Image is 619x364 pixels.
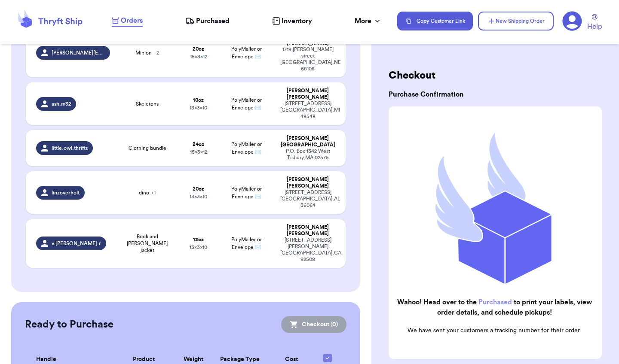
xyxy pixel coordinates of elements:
[52,145,88,152] span: little.owl.thrifts
[280,189,335,209] div: [STREET_ADDRESS] [GEOGRAPHIC_DATA] , AL 36064
[231,237,262,250] span: PolyMailer or Envelope ✉️
[139,189,156,196] span: dino
[136,100,159,107] span: Skeletons
[190,194,207,199] span: 13 x 3 x 10
[280,135,335,148] div: [PERSON_NAME] [GEOGRAPHIC_DATA]
[121,15,143,26] span: Orders
[193,186,204,191] strong: 20 oz
[193,97,204,103] strong: 10 oz
[52,240,101,247] span: v.[PERSON_NAME].r
[135,49,159,56] span: Minion
[389,69,602,82] h2: Checkout
[280,148,335,161] div: P.O. Box 1342 West Tisbury , MA 02575
[280,176,335,189] div: [PERSON_NAME] [PERSON_NAME]
[281,316,346,333] button: Checkout (0)
[120,233,174,254] span: Book and [PERSON_NAME] jacket
[272,16,312,26] a: Inventory
[196,16,230,26] span: Purchased
[193,142,204,147] strong: 24 oz
[280,100,335,120] div: [STREET_ADDRESS] [GEOGRAPHIC_DATA] , MI 49548
[190,245,207,250] span: 13 x 3 x 10
[190,105,207,110] span: 13 x 3 x 10
[355,16,382,26] div: More
[280,237,335,263] div: [STREET_ADDRESS][PERSON_NAME] [GEOGRAPHIC_DATA] , CA 92508
[389,89,602,100] h3: Purchase Confirmation
[231,46,262,59] span: PolyMailer or Envelope ✉️
[190,54,207,59] span: 15 x 3 x 12
[36,355,56,364] span: Handle
[185,16,230,26] a: Purchased
[478,299,512,306] a: Purchased
[280,46,335,72] div: 1719 [PERSON_NAME] street [GEOGRAPHIC_DATA] , NE 68108
[231,142,262,155] span: PolyMailer or Envelope ✉️
[478,12,554,30] button: New Shipping Order
[193,237,204,242] strong: 13 oz
[193,46,204,52] strong: 20 oz
[129,145,166,152] span: Clothing bundle
[52,100,71,107] span: ash.m32
[231,97,262,110] span: PolyMailer or Envelope ✉️
[280,88,335,100] div: [PERSON_NAME] [PERSON_NAME]
[52,189,80,196] span: linzoverholt
[397,12,473,30] button: Copy Customer Link
[231,186,262,199] span: PolyMailer or Envelope ✉️
[587,14,602,32] a: Help
[395,297,593,318] h2: Wahoo! Head over to the to print your labels, view order details, and schedule pickups!
[151,190,156,195] span: + 1
[587,21,602,32] span: Help
[153,50,159,55] span: + 2
[395,326,593,335] p: We have sent your customers a tracking number for their order.
[25,318,113,331] h2: Ready to Purchase
[52,49,105,56] span: [PERSON_NAME][EMAIL_ADDRESS][PERSON_NAME][DOMAIN_NAME]
[112,15,143,27] a: Orders
[190,149,207,155] span: 15 x 3 x 12
[280,224,335,237] div: [PERSON_NAME] [PERSON_NAME]
[282,16,312,26] span: Inventory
